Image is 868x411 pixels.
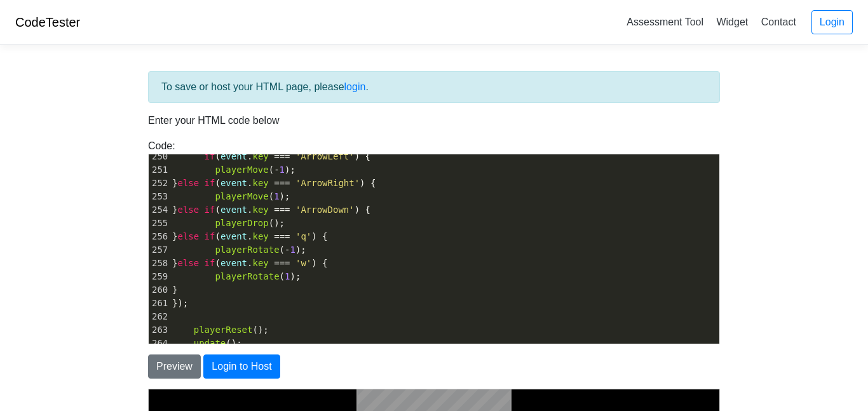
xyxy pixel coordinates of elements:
[149,243,170,257] div: 257
[205,258,215,268] span: if
[295,151,355,161] span: 'ArrowLeft'
[149,163,170,177] div: 251
[149,257,170,270] div: 258
[220,151,247,161] span: event
[285,271,290,281] span: 1
[172,178,376,188] span: } ( . ) {
[149,177,170,190] div: 252
[149,217,170,230] div: 255
[274,231,290,241] span: ===
[172,271,301,281] span: ( );
[172,325,269,335] span: ();
[220,178,247,188] span: event
[149,190,170,203] div: 253
[194,325,253,335] span: playerReset
[149,310,170,323] div: 262
[172,205,370,215] span: } ( . ) {
[621,11,709,32] a: Assessment Tool
[172,298,188,308] span: });
[215,245,279,255] span: playerRotate
[295,258,311,268] span: 'w'
[274,205,290,215] span: ===
[172,191,290,201] span: ( );
[177,178,199,188] span: else
[172,285,178,295] span: }
[172,151,370,161] span: ( . ) {
[149,203,170,217] div: 254
[274,178,290,188] span: ===
[252,258,268,268] span: key
[194,338,226,348] span: update
[290,245,295,255] span: 1
[177,231,199,241] span: else
[295,205,355,215] span: 'ArrowDown'
[148,354,201,379] button: Preview
[172,338,242,348] span: ();
[149,230,170,243] div: 256
[274,258,290,268] span: ===
[149,150,170,163] div: 250
[148,71,720,103] div: To save or host your HTML page, please .
[252,178,268,188] span: key
[139,138,729,344] div: Code:
[274,165,279,175] span: -
[205,151,215,161] span: if
[811,10,853,34] a: Login
[295,231,311,241] span: 'q'
[274,191,279,201] span: 1
[252,231,268,241] span: key
[220,231,247,241] span: event
[220,258,247,268] span: event
[177,205,199,215] span: else
[252,205,268,215] span: key
[756,11,801,32] a: Contact
[149,283,170,297] div: 260
[172,218,285,228] span: ();
[344,81,366,92] a: login
[172,231,328,241] span: } ( . ) {
[15,15,80,29] a: CodeTester
[172,258,328,268] span: } ( . ) {
[215,271,279,281] span: playerRotate
[203,354,280,379] button: Login to Host
[711,11,753,32] a: Widget
[149,323,170,337] div: 263
[205,205,215,215] span: if
[172,245,306,255] span: ( );
[148,113,720,128] p: Enter your HTML code below
[149,337,170,350] div: 264
[215,191,268,201] span: playerMove
[172,165,295,175] span: ( );
[149,270,170,283] div: 259
[149,297,170,310] div: 261
[285,245,290,255] span: -
[205,178,215,188] span: if
[220,205,247,215] span: event
[252,151,268,161] span: key
[280,165,285,175] span: 1
[205,231,215,241] span: if
[215,218,268,228] span: playerDrop
[215,165,268,175] span: playerMove
[295,178,360,188] span: 'ArrowRight'
[274,151,290,161] span: ===
[177,258,199,268] span: else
